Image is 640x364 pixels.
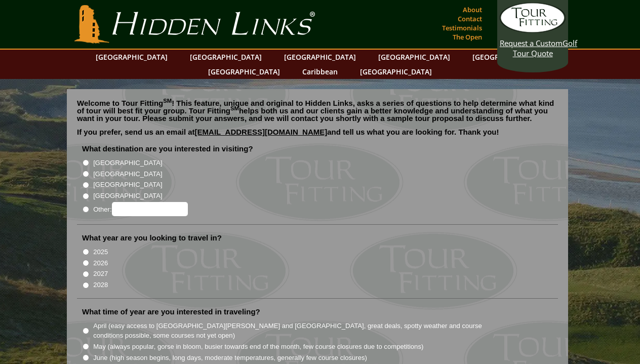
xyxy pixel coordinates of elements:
label: April (easy access to [GEOGRAPHIC_DATA][PERSON_NAME] and [GEOGRAPHIC_DATA], great deals, spotty w... [93,321,500,341]
label: [GEOGRAPHIC_DATA] [93,180,162,190]
sup: SM [230,105,239,111]
label: [GEOGRAPHIC_DATA] [93,158,162,168]
a: [GEOGRAPHIC_DATA] [467,50,549,64]
a: About [460,3,485,17]
a: Contact [455,12,485,26]
label: June (high season begins, long days, moderate temperatures, generally few course closures) [93,353,367,363]
p: If you prefer, send us an email at and tell us what you are looking for. Thank you! [77,128,558,143]
label: What destination are you interested in visiting? [82,144,253,154]
label: 2028 [93,280,108,290]
a: [EMAIL_ADDRESS][DOMAIN_NAME] [195,128,328,136]
label: [GEOGRAPHIC_DATA] [93,169,162,179]
a: [GEOGRAPHIC_DATA] [203,64,285,79]
label: Other: [93,202,187,216]
sup: SM [163,98,172,104]
a: [GEOGRAPHIC_DATA] [185,50,267,64]
label: What time of year are you interested in traveling? [82,307,260,317]
a: Caribbean [297,64,343,79]
label: What year are you looking to travel in? [82,233,222,243]
p: Welcome to Tour Fitting ! This feature, unique and original to Hidden Links, asks a series of que... [77,99,558,122]
span: Request a Custom [500,38,563,48]
a: [GEOGRAPHIC_DATA] [373,50,455,64]
label: 2027 [93,269,108,279]
label: [GEOGRAPHIC_DATA] [93,191,162,201]
a: [GEOGRAPHIC_DATA] [91,50,173,64]
a: Request a CustomGolf Tour Quote [500,3,566,58]
a: Testimonials [439,21,485,35]
a: [GEOGRAPHIC_DATA] [355,64,437,79]
a: [GEOGRAPHIC_DATA] [279,50,361,64]
a: The Open [450,30,485,44]
label: 2025 [93,247,108,257]
label: May (always popular, gorse in bloom, busier towards end of the month, few course closures due to ... [93,342,423,352]
label: 2026 [93,258,108,268]
input: Other: [112,202,188,216]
